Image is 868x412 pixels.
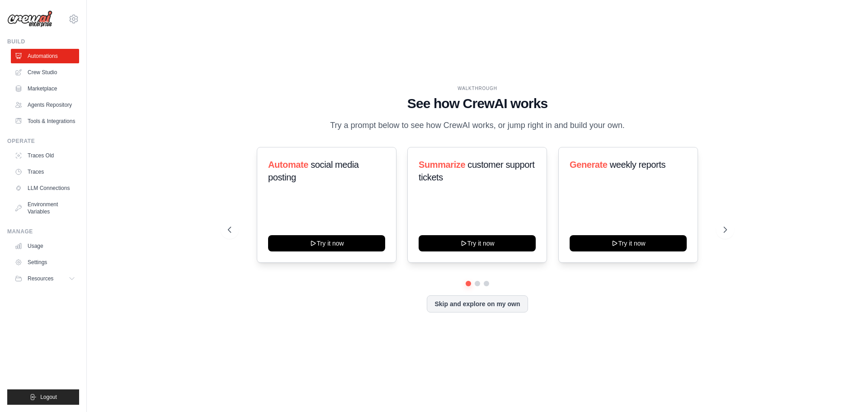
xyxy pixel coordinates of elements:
[11,81,79,96] a: Marketplace
[7,38,79,45] div: Build
[11,114,79,128] a: Tools & Integrations
[609,160,665,170] span: weekly reports
[268,160,308,170] span: Automate
[11,197,79,219] a: Environment Variables
[268,160,359,182] span: social media posting
[11,165,79,179] a: Traces
[7,389,79,405] button: Logout
[427,295,528,313] button: Skip and explore on my own
[7,228,79,235] div: Manage
[570,235,687,251] button: Try it now
[7,137,79,145] div: Operate
[11,49,79,63] a: Automations
[28,275,53,282] span: Resources
[7,10,52,28] img: Logo
[419,235,536,251] button: Try it now
[11,148,79,163] a: Traces Old
[11,98,79,112] a: Agents Repository
[419,160,465,170] span: Summarize
[228,95,727,112] h1: See how CrewAI works
[419,160,534,182] span: customer support tickets
[11,255,79,270] a: Settings
[11,271,79,286] button: Resources
[268,235,385,251] button: Try it now
[11,65,79,80] a: Crew Studio
[40,393,57,401] span: Logout
[228,85,727,92] div: WALKTHROUGH
[11,239,79,253] a: Usage
[325,119,629,132] p: Try a prompt below to see how CrewAI works, or jump right in and build your own.
[11,181,79,195] a: LLM Connections
[570,160,608,170] span: Generate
